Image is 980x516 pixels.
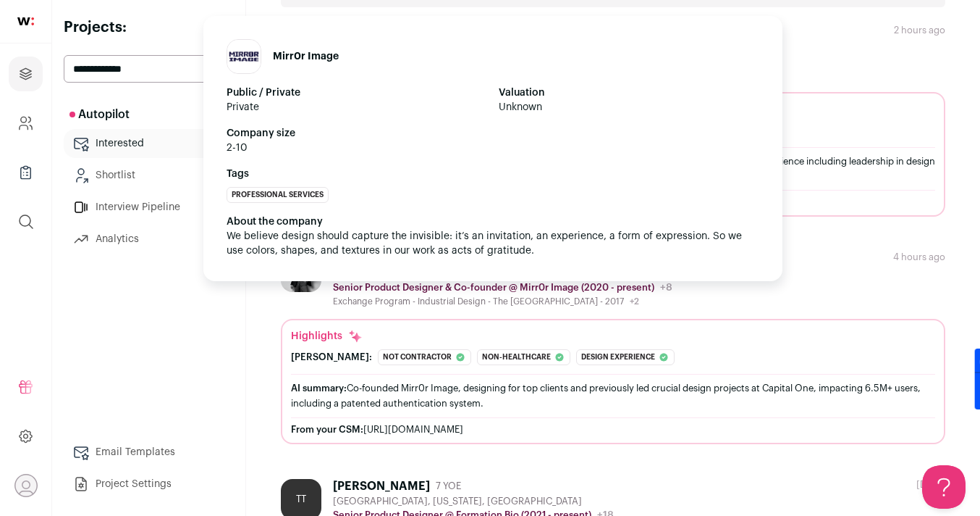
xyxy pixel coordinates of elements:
div: About the company [227,215,759,229]
div: Co-founded Mirr0r Image, designing for top clients and previously led crucial design projects at ... [291,380,935,411]
div: [DATE] [916,479,945,491]
a: [PERSON_NAME] 8 YOE [US_STATE][GEOGRAPHIC_DATA] Senior Product Designer & Co-founder @ Mirr0r Ima... [281,251,945,444]
a: Project Settings [64,470,234,499]
div: Non-healthcare [477,349,570,365]
div: Design experience [576,349,675,365]
a: Analytics [64,225,234,254]
div: [URL][DOMAIN_NAME] [291,424,935,436]
h1: Mirr0r Image [273,49,339,64]
iframe: Toggle Customer Support [922,465,966,509]
a: Interested5 [64,129,234,158]
span: AI summary: [291,383,347,393]
img: wellfound-shorthand-0d5821cbd27db2630d0214b213865d53afaa358527fdda9d0ea32b1df1b89c2c.svg [17,17,34,25]
a: Company and ATS Settings [9,106,43,141]
strong: Company size [227,126,487,141]
strong: Valuation [499,86,759,100]
a: Projects [9,57,43,91]
span: We believe design should capture the invisible: it’s an invitation, an experience, a form of expr... [227,231,745,256]
img: e6989f8afa03fa83399783b53a99923b70c215fda876efd3cb7240d34dcec2d6.jpg [227,40,261,73]
button: Open dropdown [14,474,38,497]
div: 4 hours ago [893,251,945,263]
span: Unknown [499,100,759,115]
span: From your CSM: [291,425,363,434]
strong: Tags [227,167,759,181]
a: Email Templates [64,438,234,467]
div: 2 hours ago [894,25,945,36]
div: Exchange Program - Industrial Design - The [GEOGRAPHIC_DATA] - 2017 [333,296,672,307]
div: [PERSON_NAME] [333,479,430,494]
p: Senior Product Designer & Co-founder @ Mirr0r Image (2020 - present) [333,282,654,294]
span: +2 [630,297,639,306]
li: Professional Services [227,187,329,203]
button: Autopilot [64,100,234,129]
span: +8 [660,283,672,293]
strong: Public / Private [227,86,487,100]
div: [PERSON_NAME]: [291,351,372,363]
div: [GEOGRAPHIC_DATA], [US_STATE], [GEOGRAPHIC_DATA] [333,496,641,507]
span: Private [227,100,487,115]
div: Highlights [291,329,363,344]
p: Autopilot [69,106,130,123]
h2: Projects: [64,17,234,38]
div: Not contractor [378,349,471,365]
a: Shortlist [64,161,234,190]
a: Company Lists [9,155,43,190]
span: 2-10 [227,141,487,155]
span: 7 YOE [436,480,461,492]
a: Interview Pipeline8 [64,193,234,222]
